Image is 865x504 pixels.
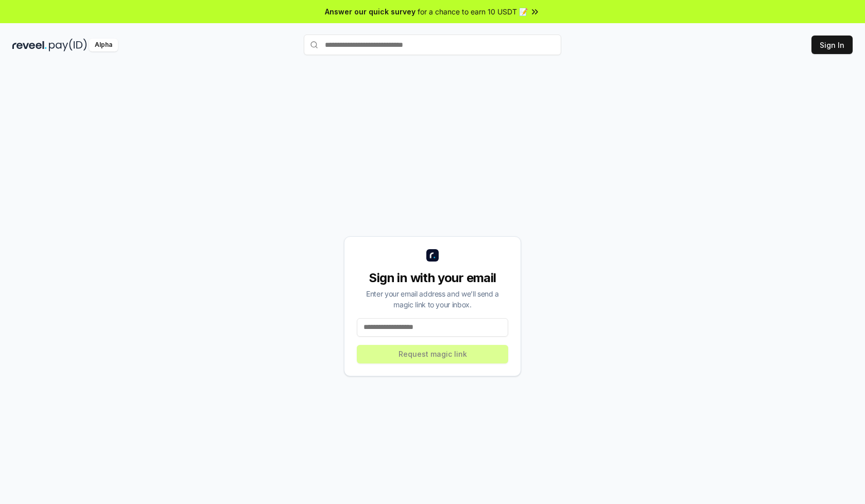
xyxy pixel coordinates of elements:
[12,39,47,51] img: reveel_dark
[811,36,853,54] button: Sign In
[89,39,118,51] div: Alpha
[357,270,508,286] div: Sign in with your email
[418,6,528,17] span: for a chance to earn 10 USDT 📝
[426,249,439,262] img: logo_small
[49,39,87,51] img: pay_id
[357,288,508,310] div: Enter your email address and we’ll send a magic link to your inbox.
[325,6,416,17] span: Answer our quick survey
